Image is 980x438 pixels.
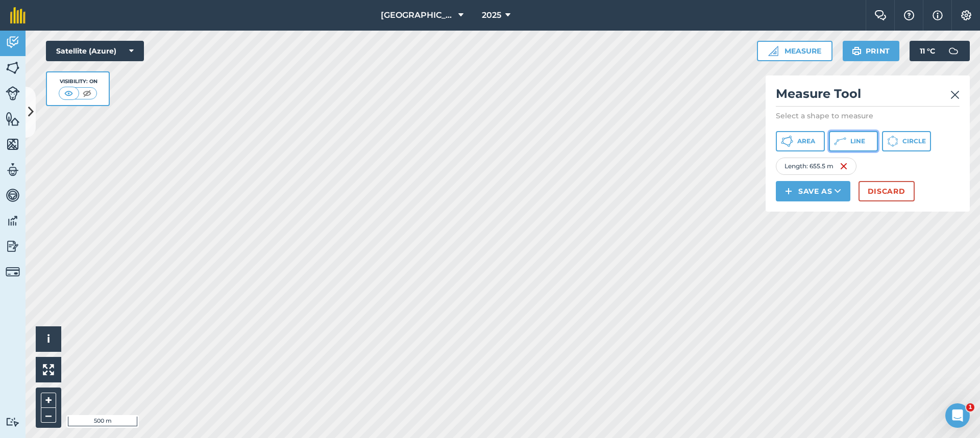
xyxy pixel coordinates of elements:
span: Circle [902,137,926,145]
img: svg+xml;base64,PHN2ZyB4bWxucz0iaHR0cDovL3d3dy53My5vcmcvMjAwMC9zdmciIHdpZHRoPSI1NiIgaGVpZ2h0PSI2MC... [6,111,20,126]
p: Select a shape to measure [776,111,960,121]
img: svg+xml;base64,PHN2ZyB4bWxucz0iaHR0cDovL3d3dy53My5vcmcvMjAwMC9zdmciIHdpZHRoPSI1NiIgaGVpZ2h0PSI2MC... [6,60,20,75]
h2: Measure Tool [776,86,960,107]
img: svg+xml;base64,PD94bWwgdmVyc2lvbj0iMS4wIiBlbmNvZGluZz0idXRmLTgiPz4KPCEtLSBHZW5lcmF0b3I6IEFkb2JlIE... [6,188,20,203]
span: [GEOGRAPHIC_DATA] [381,9,454,21]
img: svg+xml;base64,PHN2ZyB4bWxucz0iaHR0cDovL3d3dy53My5vcmcvMjAwMC9zdmciIHdpZHRoPSIxNCIgaGVpZ2h0PSIyNC... [785,185,792,197]
span: i [47,332,50,345]
img: svg+xml;base64,PHN2ZyB4bWxucz0iaHR0cDovL3d3dy53My5vcmcvMjAwMC9zdmciIHdpZHRoPSI1MCIgaGVpZ2h0PSI0MC... [62,88,75,98]
button: Area [776,131,825,151]
img: svg+xml;base64,PHN2ZyB4bWxucz0iaHR0cDovL3d3dy53My5vcmcvMjAwMC9zdmciIHdpZHRoPSI1MCIgaGVpZ2h0PSI0MC... [81,88,93,98]
img: svg+xml;base64,PD94bWwgdmVyc2lvbj0iMS4wIiBlbmNvZGluZz0idXRmLTgiPz4KPCEtLSBHZW5lcmF0b3I6IEFkb2JlIE... [6,239,20,254]
img: svg+xml;base64,PD94bWwgdmVyc2lvbj0iMS4wIiBlbmNvZGluZz0idXRmLTgiPz4KPCEtLSBHZW5lcmF0b3I6IEFkb2JlIE... [943,41,964,61]
img: svg+xml;base64,PHN2ZyB4bWxucz0iaHR0cDovL3d3dy53My5vcmcvMjAwMC9zdmciIHdpZHRoPSIxOSIgaGVpZ2h0PSIyNC... [852,45,862,57]
iframe: Intercom live chat [945,403,970,428]
button: Save as [776,181,850,201]
img: svg+xml;base64,PD94bWwgdmVyc2lvbj0iMS4wIiBlbmNvZGluZz0idXRmLTgiPz4KPCEtLSBHZW5lcmF0b3I6IEFkb2JlIE... [6,86,20,100]
img: Four arrows, one pointing top left, one top right, one bottom right and the last bottom left [43,364,54,375]
img: svg+xml;base64,PHN2ZyB4bWxucz0iaHR0cDovL3d3dy53My5vcmcvMjAwMC9zdmciIHdpZHRoPSIxNyIgaGVpZ2h0PSIxNy... [933,9,943,21]
span: 2025 [482,9,501,21]
button: – [41,408,56,423]
img: fieldmargin Logo [10,7,26,23]
div: Length : 655.5 m [776,158,856,175]
div: Visibility: On [59,78,97,86]
button: i [36,326,61,352]
button: Measure [757,41,832,61]
span: Line [850,137,865,145]
button: Satellite (Azure) [46,41,144,61]
img: svg+xml;base64,PD94bWwgdmVyc2lvbj0iMS4wIiBlbmNvZGluZz0idXRmLTgiPz4KPCEtLSBHZW5lcmF0b3I6IEFkb2JlIE... [6,162,20,177]
button: Discard [859,181,915,201]
button: 11 °C [910,41,970,61]
img: svg+xml;base64,PD94bWwgdmVyc2lvbj0iMS4wIiBlbmNvZGluZz0idXRmLTgiPz4KPCEtLSBHZW5lcmF0b3I6IEFkb2JlIE... [6,417,20,427]
button: + [41,393,56,408]
img: svg+xml;base64,PD94bWwgdmVyc2lvbj0iMS4wIiBlbmNvZGluZz0idXRmLTgiPz4KPCEtLSBHZW5lcmF0b3I6IEFkb2JlIE... [6,213,20,228]
img: A cog icon [960,10,972,20]
span: Area [797,137,815,145]
img: Two speech bubbles overlapping with the left bubble in the forefront [874,10,887,20]
button: Line [829,131,878,151]
img: svg+xml;base64,PHN2ZyB4bWxucz0iaHR0cDovL3d3dy53My5vcmcvMjAwMC9zdmciIHdpZHRoPSIxNiIgaGVpZ2h0PSIyNC... [840,160,848,172]
span: 11 ° C [920,41,935,61]
button: Circle [882,131,931,151]
img: svg+xml;base64,PHN2ZyB4bWxucz0iaHR0cDovL3d3dy53My5vcmcvMjAwMC9zdmciIHdpZHRoPSI1NiIgaGVpZ2h0PSI2MC... [6,137,20,152]
img: svg+xml;base64,PHN2ZyB4bWxucz0iaHR0cDovL3d3dy53My5vcmcvMjAwMC9zdmciIHdpZHRoPSIyMiIgaGVpZ2h0PSIzMC... [950,89,960,101]
img: Ruler icon [768,46,778,56]
img: A question mark icon [903,10,915,20]
img: svg+xml;base64,PD94bWwgdmVyc2lvbj0iMS4wIiBlbmNvZGluZz0idXRmLTgiPz4KPCEtLSBHZW5lcmF0b3I6IEFkb2JlIE... [6,35,20,50]
span: 1 [966,403,974,411]
button: Print [843,41,900,61]
img: svg+xml;base64,PD94bWwgdmVyc2lvbj0iMS4wIiBlbmNvZGluZz0idXRmLTgiPz4KPCEtLSBHZW5lcmF0b3I6IEFkb2JlIE... [6,265,20,279]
